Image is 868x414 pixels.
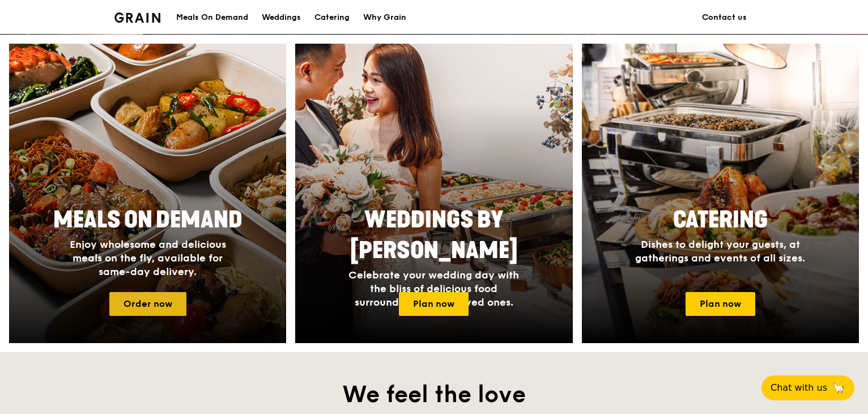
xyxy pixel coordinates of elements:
a: Catering [308,1,356,35]
a: Meals On DemandEnjoy wholesome and delicious meals on the fly, available for same-day delivery.Or... [9,44,286,343]
a: Weddings by [PERSON_NAME]Celebrate your wedding day with the bliss of delicious food surrounded b... [295,44,572,343]
div: Meals On Demand [176,1,248,35]
button: Chat with us🦙 [761,375,854,400]
span: Enjoy wholesome and delicious meals on the fly, available for same-day delivery. [70,238,226,278]
img: Grain [114,12,160,23]
a: Plan now [686,292,755,316]
span: Meals On Demand [53,206,242,234]
a: Order now [109,292,186,316]
a: CateringDishes to delight your guests, at gatherings and events of all sizes.Plan now [582,44,859,343]
a: Why Grain [356,1,413,35]
span: Celebrate your wedding day with the bliss of delicious food surrounded by your loved ones. [348,269,519,309]
div: Weddings [262,1,301,35]
div: Why Grain [363,1,406,35]
a: Plan now [399,292,469,316]
a: Weddings [255,1,308,35]
span: Weddings by [PERSON_NAME] [350,206,518,264]
span: Catering [673,206,768,234]
span: Dishes to delight your guests, at gatherings and events of all sizes. [635,238,805,264]
a: Contact us [695,1,754,35]
span: Chat with us [771,381,827,395]
img: catering-card.e1cfaf3e.jpg [582,44,859,343]
span: 🦙 [832,381,845,395]
div: Catering [314,1,350,35]
img: weddings-card.4f3003b8.jpg [295,44,572,343]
